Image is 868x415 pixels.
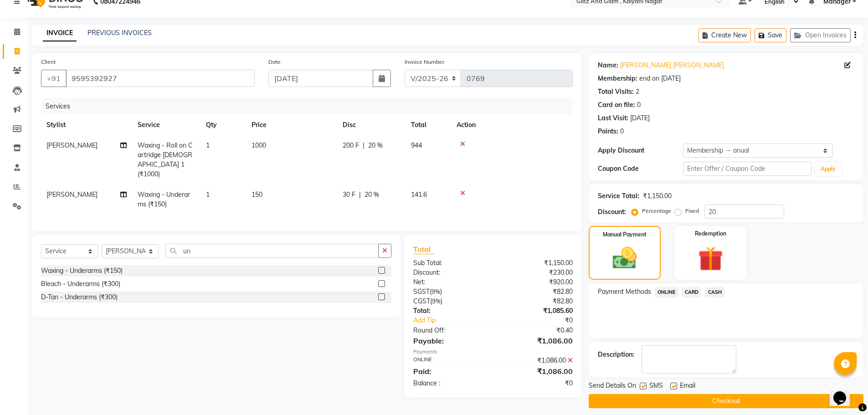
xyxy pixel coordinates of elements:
[43,25,77,41] a: INVOICE
[493,366,580,377] div: ₹1,086.00
[598,61,618,70] div: Name:
[406,115,451,135] th: Total
[695,230,726,238] label: Redemption
[649,381,663,392] span: SMS
[359,190,361,200] span: |
[406,306,493,316] div: Total:
[493,326,580,335] div: ₹0.40
[206,190,210,199] span: 1
[41,70,67,87] button: +91
[620,61,724,70] a: [PERSON_NAME] [PERSON_NAME]
[406,379,493,388] div: Balance :
[432,297,441,305] span: 9%
[755,28,786,42] button: Save
[603,231,647,239] label: Manual Payment
[406,356,493,365] div: ONLINE
[630,113,650,123] div: [DATE]
[431,288,440,295] span: 9%
[405,58,444,66] label: Invoice Number
[406,335,493,346] div: Payable:
[655,287,678,297] span: ONLINE
[87,29,152,37] a: PREVIOUS INVOICES
[598,74,637,83] div: Membership:
[598,87,634,97] div: Total Visits:
[41,279,120,289] div: Bleach - Underarms (₹300)
[451,115,573,135] th: Action
[413,297,430,305] span: CGST
[699,28,751,42] button: Create New
[642,207,671,215] label: Percentage
[680,381,695,392] span: Email
[46,190,98,199] span: [PERSON_NAME]
[790,28,851,42] button: Open Invoices
[493,287,580,297] div: ₹82.80
[41,292,118,302] div: D-Tan - Underarms (₹300)
[605,244,644,272] img: _cash.svg
[406,366,493,377] div: Paid:
[493,297,580,306] div: ₹82.80
[42,98,580,115] div: Services
[643,191,672,201] div: ₹1,150.00
[493,258,580,268] div: ₹1,150.00
[413,287,430,296] span: SGST
[132,115,200,135] th: Service
[41,58,56,66] label: Client
[815,162,841,176] button: Apply
[493,268,580,277] div: ₹230.00
[406,316,507,325] a: Add Tip
[598,164,683,174] div: Coupon Code
[598,350,634,359] div: Description:
[41,115,132,135] th: Stylist
[343,190,355,200] span: 30 F
[365,190,379,200] span: 20 %
[598,207,626,217] div: Discount:
[598,287,651,297] span: Payment Methods
[639,74,681,83] div: end on [DATE]
[589,381,636,392] span: Send Details On
[493,277,580,287] div: ₹920.00
[368,141,383,150] span: 20 %
[46,141,98,149] span: [PERSON_NAME]
[690,243,731,274] img: _gift.svg
[598,146,683,155] div: Apply Discount
[598,113,628,123] div: Last Visit:
[200,115,246,135] th: Qty
[508,316,580,325] div: ₹0
[493,356,580,365] div: ₹1,086.00
[337,115,406,135] th: Disc
[705,287,724,297] span: CASH
[252,190,262,199] span: 150
[411,141,422,149] span: 944
[637,100,641,110] div: 0
[682,287,701,297] span: CARD
[406,258,493,268] div: Sub Total:
[138,190,190,208] span: Waxing - Underarms (₹150)
[246,115,337,135] th: Price
[406,287,493,297] div: ( )
[411,190,427,199] span: 141.6
[406,268,493,277] div: Discount:
[685,207,699,215] label: Fixed
[493,379,580,388] div: ₹0
[493,306,580,316] div: ₹1,085.60
[598,100,635,110] div: Card on file:
[406,277,493,287] div: Net:
[268,58,281,66] label: Date
[493,335,580,346] div: ₹1,086.00
[406,326,493,335] div: Round Off:
[413,245,434,254] span: Total
[165,244,379,258] input: Search or Scan
[683,162,812,176] input: Enter Offer / Coupon Code
[66,70,255,87] input: Search by Name/Mobile/Email/Code
[598,127,618,136] div: Points:
[252,141,266,149] span: 1000
[620,127,624,136] div: 0
[343,141,359,150] span: 200 F
[636,87,639,97] div: 2
[598,191,639,201] div: Service Total:
[138,141,193,178] span: Waxing - Roll on Cartridge [DEMOGRAPHIC_DATA] 1 (₹1000)
[413,348,572,356] div: Payments
[206,141,210,149] span: 1
[830,379,859,406] iframe: chat widget
[41,266,123,276] div: Waxing - Underarms (₹150)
